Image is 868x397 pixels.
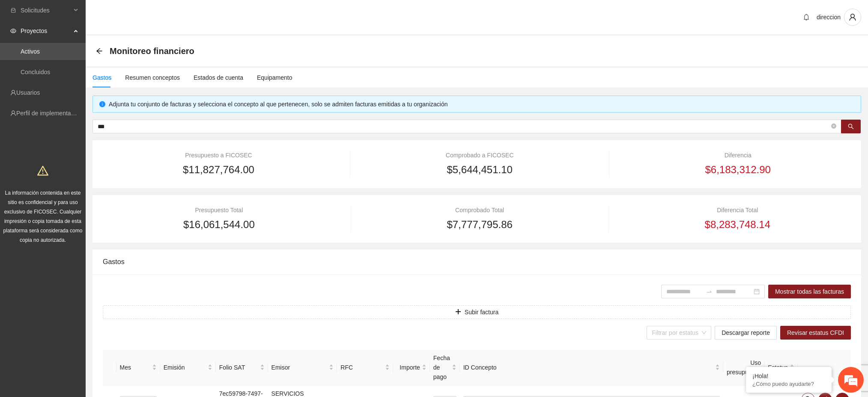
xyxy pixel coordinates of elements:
span: $8,283,748.14 [705,217,770,233]
div: Back [96,48,103,55]
span: plus [455,309,461,316]
button: plusSubir factura [103,305,851,319]
span: Descargar reporte [722,328,770,337]
div: Diferencia Total [624,205,851,215]
span: La información contenida en este sitio es confidencial y para uso exclusivo de FICOSEC. Cualquier... [3,190,83,243]
span: Fecha de pago [433,353,450,382]
p: ¿Cómo puedo ayudarte? [752,381,825,387]
span: direccion [817,14,841,21]
a: Perfil de implementadora [16,110,83,117]
span: eye [10,28,16,34]
button: Mostrar todas las facturas [768,285,851,298]
span: $7,777,795.86 [447,217,512,233]
span: Mes [120,363,150,372]
a: Concluidos [21,69,50,75]
span: info-circle [99,101,105,107]
span: RFC [340,363,383,372]
th: Mes [116,350,160,385]
div: Presupuesto Total [103,205,335,215]
th: Emisión [160,350,216,385]
span: $6,183,312.90 [705,162,770,178]
th: Uso presupuestal [723,350,764,385]
span: warning [37,165,48,176]
div: Diferencia [625,150,851,160]
span: Estatus [768,363,788,372]
button: bell [799,10,813,24]
span: Monitoreo financiero [110,44,194,58]
span: arrow-left [96,48,103,54]
button: search [841,120,861,133]
div: Comprobado Total [366,205,593,215]
th: Emisor [268,350,337,385]
div: Presupuesto a FICOSEC [103,150,334,160]
span: $11,827,764.00 [183,162,254,178]
span: Emisor [271,363,328,372]
div: Comprobado a FICOSEC [366,150,594,160]
th: Importe [393,350,430,385]
span: close-circle [831,123,836,131]
span: Solicitudes [21,2,71,19]
span: Mostrar todas las facturas [775,287,844,296]
button: Descargar reporte [715,326,777,340]
span: user [844,13,861,21]
div: Gastos [92,73,111,82]
th: ID Concepto [460,350,723,385]
span: ID Concepto [463,363,713,372]
a: Usuarios [16,89,40,96]
a: Activos [21,48,40,55]
span: close-circle [831,123,836,129]
span: $5,644,451.10 [447,162,512,178]
span: $16,061,544.00 [183,217,255,233]
div: Gastos [103,250,851,274]
div: Equipamento [257,73,292,82]
button: user [844,9,861,26]
span: bell [800,14,813,21]
span: swap-right [706,288,713,295]
div: Resumen conceptos [125,73,180,82]
span: Subir factura [465,307,498,317]
span: Importe [397,363,420,372]
span: Emisión [164,363,206,372]
th: RFC [337,350,393,385]
span: inbox [10,7,16,13]
div: Adjunta tu conjunto de facturas y selecciona el concepto al que pertenecen, solo se admiten factu... [109,99,854,109]
span: search [848,123,854,130]
button: Revisar estatus CFDI [780,326,851,340]
div: ¡Hola! [752,373,825,379]
th: Fecha de pago [430,350,460,385]
span: Proyectos [21,22,71,39]
th: Folio SAT [216,350,268,385]
span: Revisar estatus CFDI [787,328,844,337]
span: Folio SAT [219,363,258,372]
div: Estados de cuenta [194,73,243,82]
th: Estatus [764,350,798,385]
span: to [706,288,713,295]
